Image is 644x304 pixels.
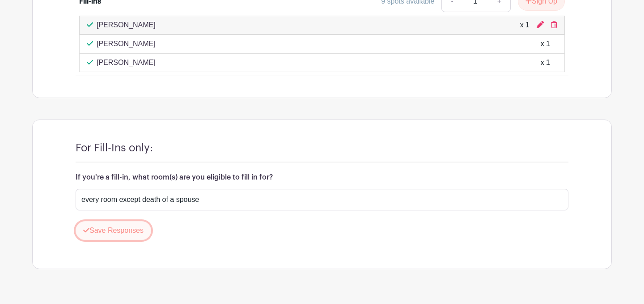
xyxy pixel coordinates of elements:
[76,221,151,240] button: Save Responses
[97,57,156,68] p: [PERSON_NAME]
[97,39,156,49] p: [PERSON_NAME]
[541,39,550,49] div: x 1
[76,141,153,154] h4: For Fill-Ins only:
[76,173,568,182] h6: If you're a fill-in, what room(s) are you eligible to fill in for?
[97,20,156,30] p: [PERSON_NAME]
[520,20,530,30] div: x 1
[76,189,568,210] input: Type your answer
[541,57,550,68] div: x 1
